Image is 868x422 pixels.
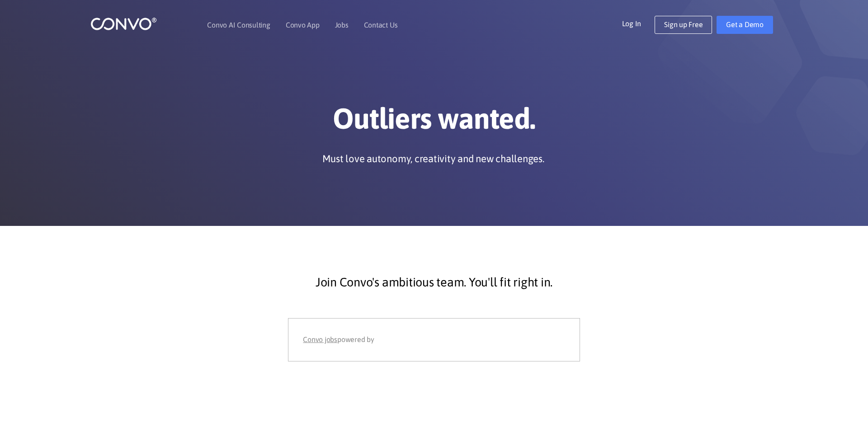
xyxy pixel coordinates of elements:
div: powered by [303,333,565,347]
p: Must love autonomy, creativity and new challenges. [322,152,544,165]
a: Convo App [286,21,320,28]
p: Join Convo's ambitious team. You'll fit right in. [190,271,678,294]
a: Sign up Free [655,16,712,34]
a: Get a Demo [717,16,773,34]
a: Convo jobs [303,333,337,347]
h1: Outliers wanted. [183,101,685,143]
a: Log In [622,16,655,30]
a: Contact Us [364,21,398,28]
a: Jobs [335,21,349,28]
img: logo_1.png [90,17,157,31]
a: Convo AI Consulting [207,21,270,28]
